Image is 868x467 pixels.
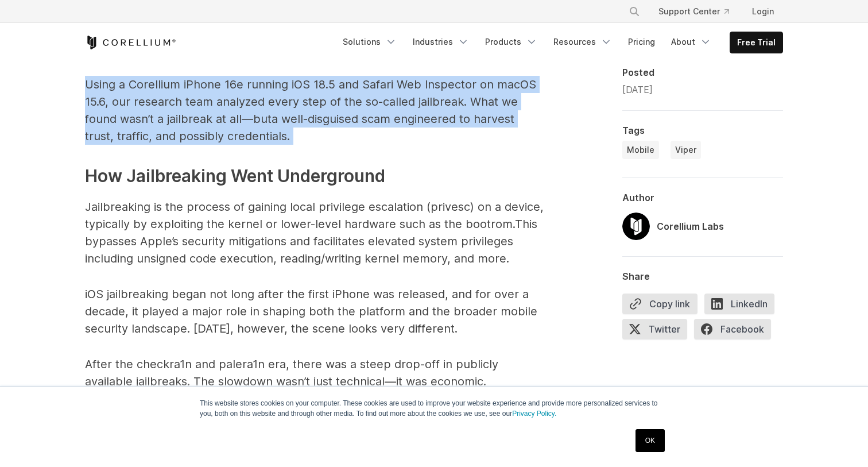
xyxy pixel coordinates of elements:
a: Industries [406,32,476,52]
a: Free Trial [730,32,782,53]
span: [DATE] [622,84,653,95]
span: Mobile [627,144,654,156]
button: Copy link [622,294,697,314]
div: Share [622,271,783,282]
span: How Jailbreaking Went Underground [85,165,385,186]
span: Viper [675,144,696,156]
div: Posted [622,67,783,78]
a: Mobile [622,141,659,159]
span: iOS jailbreaking began not long after the first iPhone was released, and for over a decade, it pl... [85,287,537,335]
div: Navigation Menu [615,1,783,22]
a: LinkedIn [704,294,781,319]
p: This website stores cookies on your computer. These cookies are used to improve your website expe... [200,398,668,419]
a: Viper [671,141,701,159]
span: Jailbreaking is the process of gaining local privilege escalation (privesc) on a device, typicall... [85,200,544,231]
span: This bypasses Apple’s security mitigations and facilitates elevated system privileges including u... [85,217,537,265]
span: Using a Corellium iPhone 16e running iOS 18.5 and Safari Web Inspector on macOS 15.6, our researc... [85,78,536,126]
span: After the checkra1n and palera1n era, there was a steep drop-off in publicly available jailbreaks... [85,357,498,406]
span: Facebook [694,319,771,339]
a: Privacy Policy. [512,410,556,418]
a: Support Center [649,1,738,22]
a: Pricing [621,32,662,52]
div: Navigation Menu [336,32,783,53]
a: Login [743,1,783,22]
span: Twitter [622,319,687,339]
span: . [287,129,290,143]
div: Tags [622,125,783,136]
a: Solutions [336,32,404,52]
a: Facebook [694,319,778,344]
div: Author [622,192,783,203]
a: About [664,32,718,52]
a: Twitter [622,319,694,344]
span: LinkedIn [704,294,774,314]
span: a well-disguised scam engineered to harvest trust, traffic, and possibly credentials [85,112,514,143]
a: OK [635,429,665,452]
a: Products [478,32,544,52]
button: Search [624,1,645,22]
a: Resources [547,32,619,52]
img: Corellium Labs [622,213,650,240]
div: Corellium Labs [657,219,724,233]
a: Corellium Home [85,36,176,49]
